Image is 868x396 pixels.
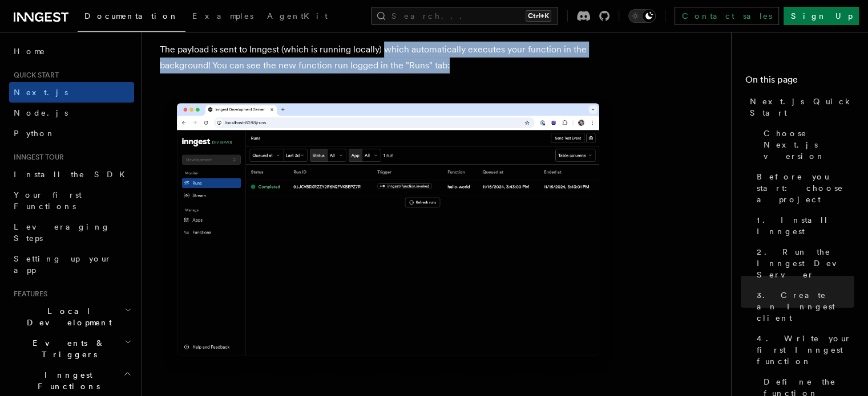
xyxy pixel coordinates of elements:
span: Home [14,46,46,57]
button: Local Development [9,301,134,333]
button: Toggle dark mode [628,9,656,23]
a: 4. Write your first Inngest function [752,328,854,371]
a: Choose Next.js version [759,123,854,166]
button: Search...Ctrl+K [371,7,558,25]
a: Your first Functions [9,185,134,217]
span: Install the SDK [14,170,132,179]
a: Setting up your app [9,248,134,280]
a: Python [9,123,134,144]
a: Sign Up [784,7,859,25]
span: 3. Create an Inngest client [757,289,854,324]
a: Examples [185,3,260,31]
span: Your first Functions [14,190,82,211]
span: Setting up your app [14,254,112,275]
span: Python [14,129,55,138]
span: Choose Next.js version [764,128,854,162]
h4: On this page [745,73,854,91]
span: AgentKit [267,11,328,21]
span: Node.js [14,108,68,117]
span: Leveraging Steps [14,222,110,243]
p: The payload is sent to Inngest (which is running locally) which automatically executes your funct... [160,42,616,74]
span: Next.js [14,88,68,97]
span: Inngest tour [9,153,64,162]
span: Before you start: choose a project [757,171,854,205]
a: 3. Create an Inngest client [752,285,854,328]
a: Home [9,41,134,62]
button: Events & Triggers [9,333,134,365]
kbd: Ctrl+K [526,10,551,22]
span: Next.js Quick Start [750,96,854,119]
a: 2. Run the Inngest Dev Server [752,242,854,285]
a: Before you start: choose a project [752,166,854,210]
span: Documentation [84,11,179,21]
span: Local Development [9,305,124,328]
a: Next.js [9,82,134,103]
span: 4. Write your first Inngest function [757,333,854,367]
a: 1. Install Inngest [752,210,854,242]
a: Documentation [78,3,185,32]
a: Install the SDK [9,164,134,185]
span: Quick start [9,71,59,80]
a: Next.js Quick Start [745,91,854,123]
a: Contact sales [675,7,779,25]
a: Node.js [9,103,134,123]
a: AgentKit [260,3,334,31]
span: Events & Triggers [9,337,124,360]
a: Leveraging Steps [9,217,134,248]
span: Inngest Functions [9,369,123,392]
span: 1. Install Inngest [757,214,854,237]
span: 2. Run the Inngest Dev Server [757,246,854,280]
span: Examples [192,11,253,21]
span: Features [9,289,47,299]
img: Inngest Dev Server web interface's runs tab with a single completed run displayed [160,92,616,378]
